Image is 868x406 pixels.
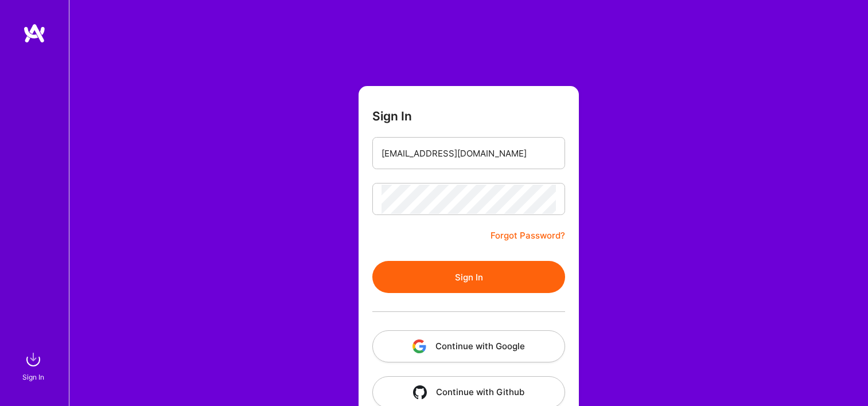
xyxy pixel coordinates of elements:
[22,371,44,383] div: Sign In
[372,261,565,293] button: Sign In
[412,339,426,353] img: icon
[491,229,565,243] a: Forgot Password?
[413,385,427,399] img: icon
[382,139,556,168] input: Email...
[23,23,46,44] img: logo
[372,109,412,123] h3: Sign In
[24,348,45,383] a: sign inSign In
[372,330,565,362] button: Continue with Google
[22,348,45,371] img: sign in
